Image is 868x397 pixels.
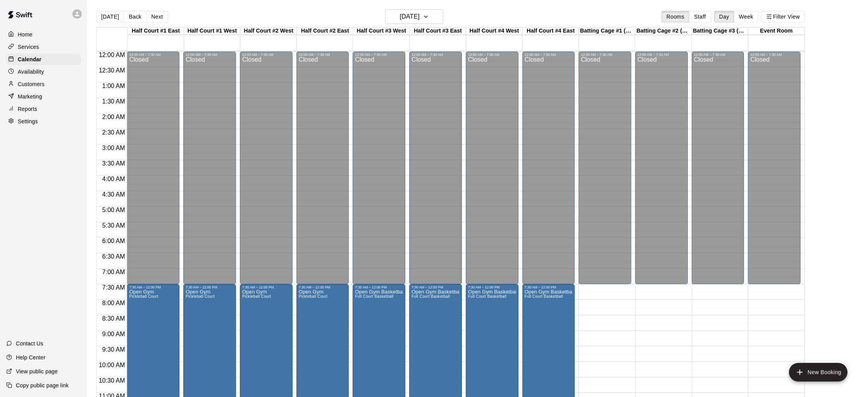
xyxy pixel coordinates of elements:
a: Customers [6,78,81,90]
div: 12:00 AM – 7:30 AM: Closed [579,52,631,284]
a: Availability [6,66,81,78]
p: Reports [18,105,37,113]
button: Rooms [661,11,689,22]
span: 2:30 AM [100,129,127,136]
span: Full Court Basketball [412,294,450,299]
div: 7:30 AM – 12:00 PM [525,285,573,289]
div: Closed [242,57,290,287]
div: Closed [299,57,347,287]
div: 12:00 AM – 7:30 AM: Closed [409,52,462,284]
span: 5:30 AM [100,222,127,229]
p: Copy public page link [16,381,69,389]
button: add [789,363,847,381]
button: Filter View [761,11,805,22]
span: 12:30 AM [97,67,127,74]
span: Pickleball Court [129,294,158,299]
div: 12:00 AM – 7:30 AM: Closed [522,52,575,284]
span: 10:30 AM [97,377,127,384]
span: 6:00 AM [100,238,127,244]
div: Closed [581,57,629,287]
span: 5:00 AM [100,207,127,213]
div: Closed [186,57,234,287]
button: Day [714,11,734,22]
div: Closed [525,57,573,287]
div: Closed [637,57,685,287]
div: 7:30 AM – 12:00 PM [412,285,460,289]
p: Contact Us [16,340,43,347]
div: Closed [355,57,403,287]
div: 12:00 AM – 7:30 AM [355,53,403,57]
h6: [DATE] [400,11,420,22]
span: 6:30 AM [100,253,127,260]
button: [DATE] [385,9,443,24]
a: Home [6,29,81,40]
div: 12:00 AM – 7:30 AM [186,53,234,57]
div: 12:00 AM – 7:30 AM [299,53,347,57]
span: 1:00 AM [100,83,127,89]
div: Batting Cage #3 (65 Feet) [692,28,748,35]
p: Availability [18,68,44,76]
a: Marketing [6,91,81,102]
div: 12:00 AM – 7:30 AM [468,53,516,57]
button: Back [124,11,146,22]
p: Home [18,31,33,38]
div: 12:00 AM – 7:30 AM: Closed [240,52,293,284]
button: Staff [689,11,711,22]
div: 12:00 AM – 7:30 AM: Closed [635,52,688,284]
a: Settings [6,116,81,127]
div: Half Court #2 East [297,28,353,35]
span: 4:30 AM [100,191,127,198]
div: 12:00 AM – 7:30 AM: Closed [748,52,801,284]
div: 7:30 AM – 12:00 PM [242,285,290,289]
span: 2:00 AM [100,114,127,120]
a: Calendar [6,54,81,65]
div: 12:00 AM – 7:30 AM: Closed [127,52,179,284]
span: 10:00 AM [97,362,127,368]
div: 7:30 AM – 12:00 PM [355,285,403,289]
div: Closed [412,57,460,287]
button: Week [734,11,758,22]
div: 7:30 AM – 12:00 PM [468,285,516,289]
div: 12:00 AM – 7:30 AM [412,53,460,57]
div: 12:00 AM – 7:30 AM [525,53,573,57]
span: 8:30 AM [100,315,127,322]
div: 12:00 AM – 7:30 AM: Closed [183,52,236,284]
span: 7:30 AM [100,284,127,291]
span: 3:30 AM [100,160,127,167]
div: Half Court #4 East [522,28,579,35]
p: Settings [18,117,38,125]
div: 12:00 AM – 7:30 AM: Closed [466,52,518,284]
div: 12:00 AM – 7:30 AM [129,53,177,57]
div: Event Room [748,28,805,35]
span: 12:00 AM [97,52,127,58]
span: 1:30 AM [100,98,127,105]
div: 12:00 AM – 7:30 AM: Closed [692,52,744,284]
p: Calendar [18,55,41,63]
div: Batting Cage #1 (70 Feet) [579,28,635,35]
div: Half Court #1 East [127,28,184,35]
div: 12:00 AM – 7:30 AM [637,53,685,57]
div: Closed [694,57,742,287]
div: 12:00 AM – 7:30 AM [750,53,798,57]
p: Marketing [18,93,42,100]
p: Help Center [16,354,45,361]
div: Closed [129,57,177,287]
a: Services [6,41,81,53]
span: 9:00 AM [100,331,127,337]
span: Pickleball Court [186,294,215,299]
span: Pickleball Court [299,294,328,299]
a: Reports [6,103,81,115]
button: [DATE] [96,11,124,22]
div: Batting Cage #2 (55 Feet) [635,28,692,35]
div: 7:30 AM – 12:00 PM [129,285,177,289]
span: Full Court Basketball [355,294,393,299]
p: View public page [16,368,58,375]
div: 12:00 AM – 7:30 AM [581,53,629,57]
div: Half Court #4 West [466,28,523,35]
div: 7:30 AM – 12:00 PM [299,285,347,289]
